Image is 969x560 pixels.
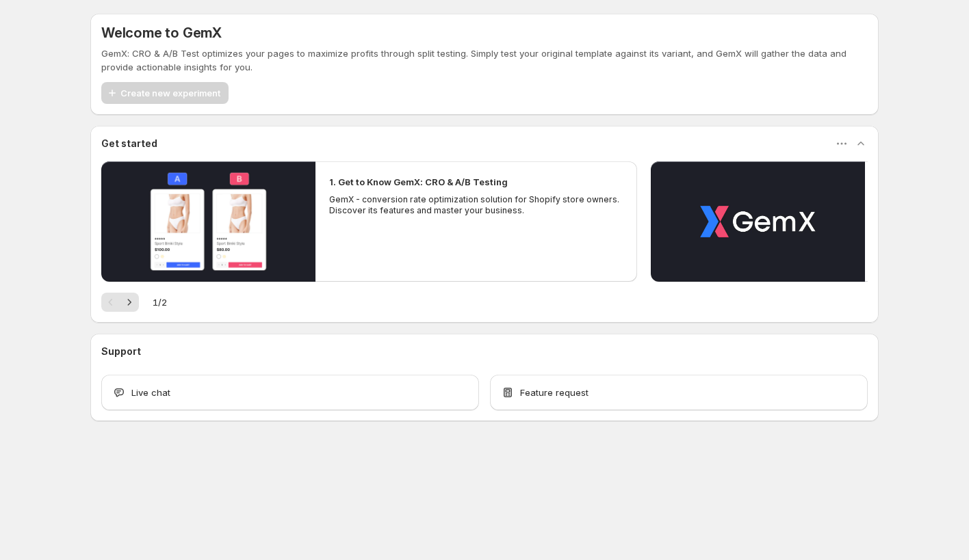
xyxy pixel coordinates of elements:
h3: Get started [101,137,157,150]
span: Live chat [131,386,170,399]
nav: Pagination [101,293,139,312]
span: Feature request [520,386,589,399]
p: GemX - conversion rate optimization solution for Shopify store owners. Discover its features and ... [329,194,623,216]
button: Play video [651,161,865,282]
h5: Welcome to GemX [101,25,222,41]
span: 1 / 2 [153,295,167,309]
button: Play video [101,161,315,282]
h3: Support [101,345,141,358]
p: GemX: CRO & A/B Test optimizes your pages to maximize profits through split testing. Simply test ... [101,46,868,74]
button: Next [120,293,139,312]
h2: 1. Get to Know GemX: CRO & A/B Testing [329,175,508,189]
